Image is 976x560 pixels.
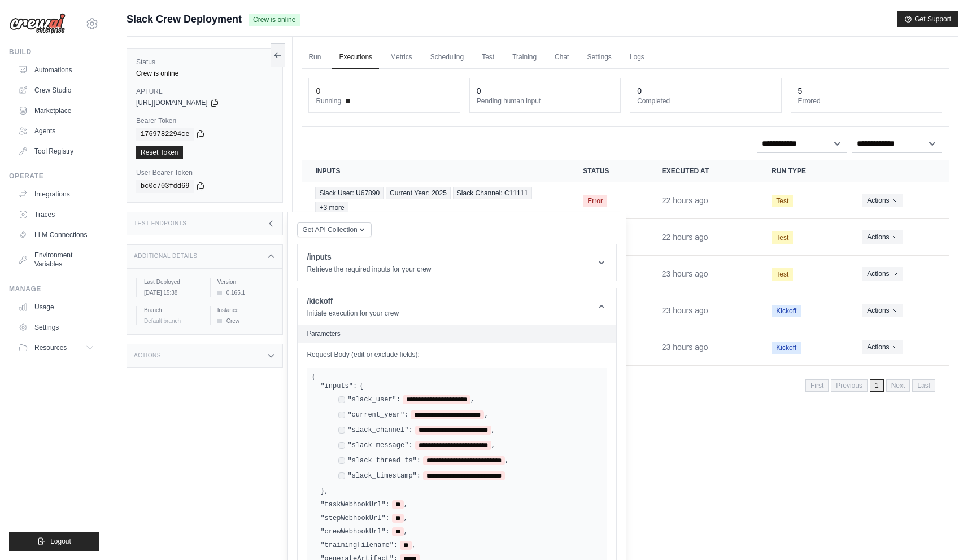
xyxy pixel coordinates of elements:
[484,410,488,419] span: ,
[637,85,642,97] div: 0
[14,318,99,336] a: Settings
[307,350,607,359] label: Request Body (edit or exclude fields):
[9,532,99,551] button: Logout
[307,329,607,338] h2: Parameters
[662,196,708,205] time: August 21, 2025 at 13:27 PDT
[136,58,273,67] label: Status
[315,202,348,214] span: +3 more
[491,426,495,435] span: ,
[623,46,651,69] a: Logs
[662,233,708,242] time: August 21, 2025 at 13:27 PDT
[316,85,320,97] div: 0
[307,295,399,307] h1: /kickoff
[320,500,389,509] label: "taskWebhookUrl":
[347,471,421,480] label: "slack_timestamp":
[491,441,495,450] span: ,
[662,343,708,352] time: August 21, 2025 at 13:19 PDT
[14,226,99,244] a: LLM Connections
[332,46,379,69] a: Executions
[134,352,161,359] h3: Actions
[136,146,183,159] a: Reset Token
[14,102,99,120] a: Marketplace
[9,172,99,181] div: Operate
[14,122,99,140] a: Agents
[14,205,99,224] a: Traces
[14,339,99,357] button: Resources
[320,527,389,536] label: "crewWebhookUrl":
[424,46,470,69] a: Scheduling
[217,278,274,286] label: Version
[307,265,431,274] p: Retrieve the required inputs for your crew
[723,106,976,560] iframe: Chat Widget
[506,46,543,69] a: Training
[217,317,274,325] div: Crew
[798,97,935,106] dt: Errored
[662,306,708,315] time: August 21, 2025 at 13:19 PDT
[648,160,759,182] th: Executed at
[316,97,341,106] span: Running
[412,541,416,550] span: ,
[144,278,201,286] label: Last Deployed
[136,128,194,141] code: 1769782294ce
[302,46,328,69] a: Run
[404,527,408,536] span: ,
[320,487,324,496] span: }
[580,46,618,69] a: Settings
[136,180,194,193] code: bc0c703fdd69
[14,185,99,203] a: Integrations
[144,290,177,296] time: August 21, 2025 at 15:38 PDT
[34,343,67,352] span: Resources
[897,11,958,27] button: Get Support
[249,14,300,26] span: Crew is online
[136,116,273,125] label: Bearer Token
[662,269,708,278] time: August 21, 2025 at 13:20 PDT
[320,541,398,550] label: "trainingFilename":
[347,395,400,404] label: "slack_user":
[320,514,389,523] label: "stepWebhookUrl":
[144,306,201,314] label: Branch
[548,46,576,69] a: Chat
[127,11,242,27] span: Slack Crew Deployment
[14,298,99,316] a: Usage
[475,46,501,69] a: Test
[386,187,451,199] span: Current Year: 2025
[9,285,99,294] div: Manage
[144,318,181,324] span: Default branch
[307,251,431,262] h1: /inputs
[302,160,949,399] section: Crew executions table
[307,309,399,318] p: Initiate execution for your crew
[136,98,208,107] span: [URL][DOMAIN_NAME]
[14,142,99,160] a: Tool Registry
[217,288,274,297] div: 0.165.1
[359,382,363,391] span: {
[14,61,99,79] a: Automations
[315,187,556,214] a: View execution details for Slack User
[302,225,357,234] span: Get API Collection
[347,441,412,450] label: "slack_message":
[347,410,408,419] label: "current_year":
[217,306,274,314] label: Instance
[477,85,481,97] div: 0
[404,514,408,523] span: ,
[136,168,273,177] label: User Bearer Token
[384,46,419,69] a: Metrics
[637,97,774,106] dt: Completed
[798,85,803,97] div: 5
[302,160,569,182] th: Inputs
[320,382,357,391] label: "inputs":
[315,187,384,199] span: Slack User: U67890
[583,195,607,207] span: Error
[50,537,71,546] span: Logout
[347,426,412,435] label: "slack_channel":
[325,487,329,496] span: ,
[9,13,66,34] img: Logo
[347,456,421,465] label: "slack_thread_ts":
[136,69,273,78] div: Crew is online
[9,47,99,56] div: Build
[505,456,509,465] span: ,
[14,81,99,99] a: Crew Studio
[404,500,408,509] span: ,
[136,87,273,96] label: API URL
[14,246,99,273] a: Environment Variables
